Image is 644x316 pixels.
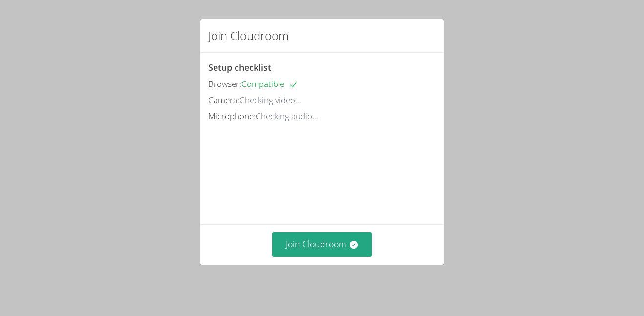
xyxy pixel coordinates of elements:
[256,110,318,122] span: Checking audio...
[208,110,256,122] span: Microphone:
[208,94,239,105] span: Camera:
[239,94,301,105] span: Checking video...
[208,27,289,44] h2: Join Cloudroom
[208,78,241,89] span: Browser:
[241,78,298,89] span: Compatible
[208,62,271,73] span: Setup checklist
[272,232,372,256] button: Join Cloudroom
